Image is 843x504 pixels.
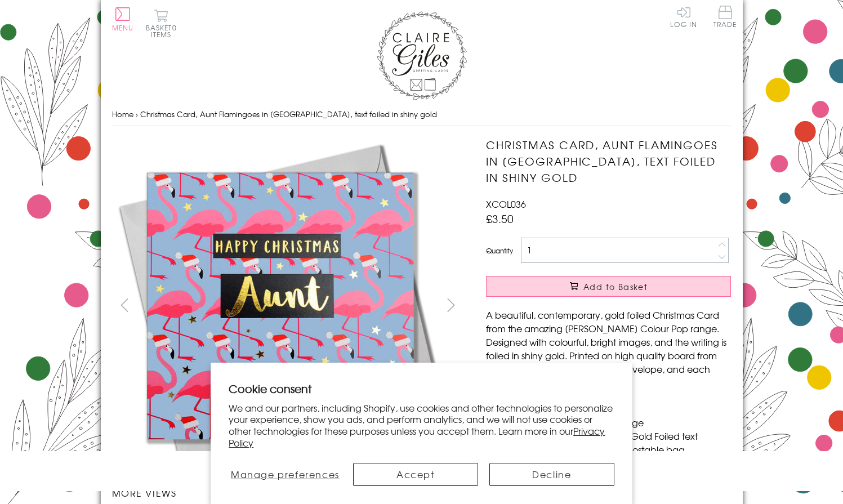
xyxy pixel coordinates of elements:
button: prev [112,292,137,318]
label: Quantity [486,246,513,256]
span: Trade [713,6,737,28]
button: Accept [353,463,478,486]
img: Christmas Card, Aunt Flamingoes in Santa Hats, text foiled in shiny gold [111,137,449,475]
span: £3.50 [486,211,514,226]
button: Basket0 items [146,9,177,38]
h1: Christmas Card, Aunt Flamingoes in [GEOGRAPHIC_DATA], text foiled in shiny gold [486,137,731,185]
button: Manage preferences [229,463,341,486]
h3: More views [112,486,464,499]
a: Log In [670,6,697,28]
button: Add to Basket [486,276,731,297]
span: Manage preferences [231,467,340,481]
span: Menu [112,23,134,33]
h2: Cookie consent [229,381,614,396]
nav: breadcrumbs [112,103,732,126]
button: Decline [489,463,614,486]
button: next [438,292,463,318]
button: Menu [112,7,134,31]
span: 0 items [151,23,177,39]
span: Christmas Card, Aunt Flamingoes in [GEOGRAPHIC_DATA], text foiled in shiny gold [140,109,437,119]
img: Claire Giles Greetings Cards [377,11,467,100]
a: Privacy Policy [229,424,605,449]
p: A beautiful, contemporary, gold foiled Christmas Card from the amazing [PERSON_NAME] Colour Pop r... [486,308,731,389]
a: Home [112,109,133,119]
span: › [136,109,138,119]
img: Christmas Card, Aunt Flamingoes in Santa Hats, text foiled in shiny gold [463,137,801,475]
span: Add to Basket [583,281,648,292]
p: We and our partners, including Shopify, use cookies and other technologies to personalize your ex... [229,402,614,449]
span: XCOL036 [486,197,526,211]
a: Trade [713,6,737,30]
